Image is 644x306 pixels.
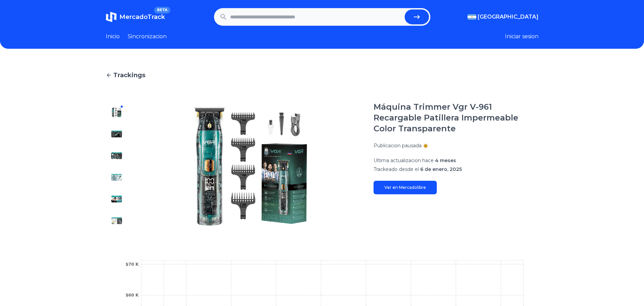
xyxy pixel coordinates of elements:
a: Trackings [106,70,539,80]
span: 6 de enero, 2025 [420,166,462,172]
img: Máquina Trimmer Vgr V-961 Recargable Patillera Impermeable Color Transparente [111,150,122,161]
img: MercadoTrack [106,12,117,22]
tspan: $60 K [125,293,139,298]
a: Ver en Mercadolibre [374,181,437,194]
a: Inicio [106,32,120,41]
a: MercadoTrackBETA [106,12,165,22]
img: Máquina Trimmer Vgr V-961 Recargable Patillera Impermeable Color Transparente [111,172,122,183]
h1: Máquina Trimmer Vgr V-961 Recargable Patillera Impermeable Color Transparente [374,102,539,134]
span: MercadoTrack [119,13,165,21]
img: Máquina Trimmer Vgr V-961 Recargable Patillera Impermeable Color Transparente [111,194,122,204]
img: Máquina Trimmer Vgr V-961 Recargable Patillera Impermeable Color Transparente [111,129,122,139]
span: Ultima actualizacion hace [374,157,434,163]
span: [GEOGRAPHIC_DATA] [478,13,539,21]
span: BETA [154,7,170,14]
span: Trackeado desde el [374,166,419,172]
a: Sincronizacion [128,32,167,41]
button: Iniciar sesion [505,32,539,41]
button: [GEOGRAPHIC_DATA] [468,13,539,21]
img: Argentina [468,14,476,20]
span: Trackings [113,70,145,80]
img: Máquina Trimmer Vgr V-961 Recargable Patillera Impermeable Color Transparente [111,215,122,226]
tspan: $70 K [125,262,139,267]
p: Publicacion pausada [374,142,422,149]
img: Máquina Trimmer Vgr V-961 Recargable Patillera Impermeable Color Transparente [111,107,122,118]
span: 4 meses [435,157,456,163]
img: Máquina Trimmer Vgr V-961 Recargable Patillera Impermeable Color Transparente [141,102,360,232]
